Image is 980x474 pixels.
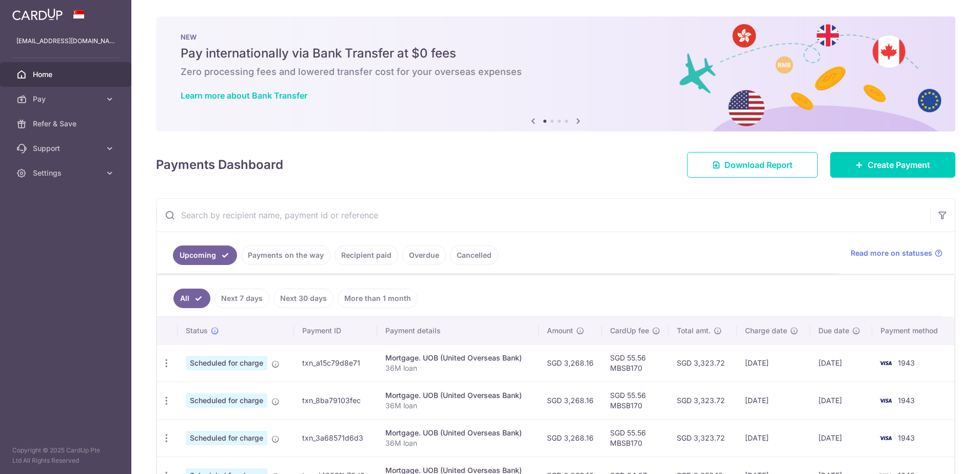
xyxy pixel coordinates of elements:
[402,245,446,265] a: Overdue
[273,289,334,308] a: Next 30 days
[602,382,669,419] td: SGD 55.56 MBSB170
[173,289,210,308] a: All
[156,199,930,232] input: Search by recipient name, payment id or reference
[539,419,602,457] td: SGD 3,268.16
[156,156,283,174] h4: Payments Dashboard
[547,326,573,336] span: Amount
[810,344,872,382] td: [DATE]
[33,69,101,80] span: Home
[186,326,208,336] span: Status
[16,36,115,46] p: [EMAIL_ADDRESS][DOMAIN_NAME]
[450,245,498,265] a: Cancelled
[875,432,896,444] img: Bank Card
[214,289,269,308] a: Next 7 days
[810,419,872,457] td: [DATE]
[33,143,101,154] span: Support
[385,390,530,401] div: Mortgage. UOB (United Overseas Bank)
[810,382,872,419] td: [DATE]
[737,344,811,382] td: [DATE]
[186,356,267,370] span: Scheduled for charge
[851,248,932,258] span: Read more on statuses
[872,317,954,344] th: Payment method
[737,419,811,457] td: [DATE]
[669,382,737,419] td: SGD 3,323.72
[385,353,530,363] div: Mortgage. UOB (United Overseas Bank)
[385,363,530,373] p: 36M loan
[181,45,931,62] h5: Pay internationally via Bank Transfer at $0 fees
[186,393,267,408] span: Scheduled for charge
[669,419,737,457] td: SGD 3,323.72
[33,168,101,178] span: Settings
[385,428,530,438] div: Mortgage. UOB (United Overseas Bank)
[610,326,649,336] span: CardUp fee
[830,152,955,178] a: Create Payment
[868,159,930,171] span: Create Payment
[724,159,793,171] span: Download Report
[385,438,530,448] p: 36M loan
[745,326,787,336] span: Charge date
[851,248,943,258] a: Read more on statuses
[33,119,101,129] span: Refer & Save
[385,401,530,411] p: 36M loan
[898,396,915,405] span: 1943
[181,66,931,78] h6: Zero processing fees and lowered transfer cost for your overseas expenses
[186,431,267,445] span: Scheduled for charge
[294,382,378,419] td: txn_8ba79103fec
[539,382,602,419] td: SGD 3,268.16
[241,245,330,265] a: Payments on the way
[377,317,538,344] th: Payment details
[677,326,711,336] span: Total amt.
[539,344,602,382] td: SGD 3,268.16
[875,357,896,369] img: Bank Card
[602,344,669,382] td: SGD 55.56 MBSB170
[687,152,818,178] a: Download Report
[294,344,378,382] td: txn_a15c79d8e71
[181,90,307,101] a: Learn more about Bank Transfer
[875,394,896,407] img: Bank Card
[33,94,101,104] span: Pay
[12,8,63,21] img: CardUp
[898,358,915,367] span: 1943
[669,344,737,382] td: SGD 3,323.72
[737,382,811,419] td: [DATE]
[338,289,418,308] a: More than 1 month
[898,433,915,442] span: 1943
[294,317,378,344] th: Payment ID
[156,16,955,131] img: Bank transfer banner
[173,245,237,265] a: Upcoming
[602,419,669,457] td: SGD 55.56 MBSB170
[181,33,931,41] p: NEW
[818,326,849,336] span: Due date
[294,419,378,457] td: txn_3a68571d6d3
[335,245,398,265] a: Recipient paid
